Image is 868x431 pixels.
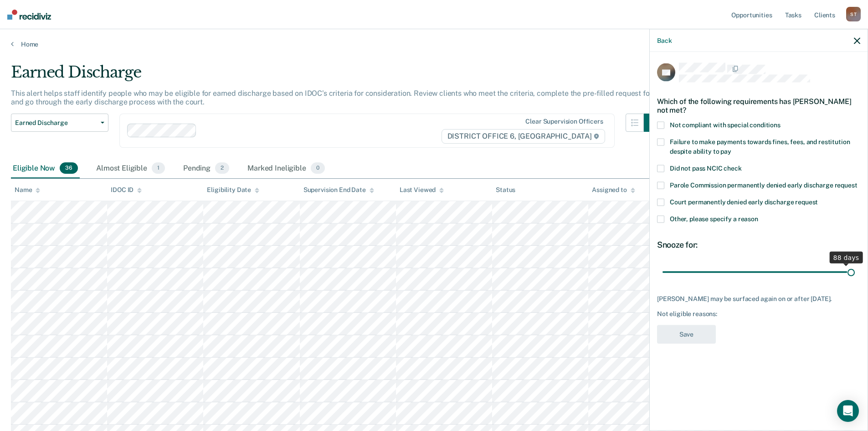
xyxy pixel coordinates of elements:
[592,186,635,194] div: Assigned to
[657,310,860,318] div: Not eligible reasons:
[181,159,231,179] div: Pending
[496,186,515,194] div: Status
[11,40,857,48] a: Home
[525,118,603,125] div: Clear supervision officers
[400,186,444,194] div: Last Viewed
[11,63,662,89] div: Earned Discharge
[670,138,850,155] span: Failure to make payments towards fines, fees, and restitution despite ability to pay
[94,159,167,179] div: Almost Eligible
[657,325,716,344] button: Save
[111,186,142,194] div: IDOC ID
[15,119,97,127] span: Earned Discharge
[303,186,374,194] div: Supervision End Date
[7,10,51,20] img: Recidiviz
[657,295,860,302] div: [PERSON_NAME] may be surfaced again on or after [DATE].
[11,89,660,106] p: This alert helps staff identify people who may be eligible for earned discharge based on IDOC’s c...
[846,7,861,21] div: S T
[670,198,818,206] span: Court permanently denied early discharge request
[246,159,327,179] div: Marked Ineligible
[15,186,40,194] div: Name
[60,162,78,174] span: 36
[657,240,860,250] div: Snooze for:
[830,251,863,263] div: 88 days
[207,186,259,194] div: Eligibility Date
[670,182,858,189] span: Parole Commission permanently denied early discharge request
[311,162,325,174] span: 0
[657,36,672,44] button: Back
[11,159,80,179] div: Eligible Now
[657,89,860,121] div: Which of the following requirements has [PERSON_NAME] not met?
[837,400,859,422] div: Open Intercom Messenger
[152,162,165,174] span: 1
[670,165,742,172] span: Did not pass NCIC check
[670,121,781,129] span: Not compliant with special conditions
[215,162,229,174] span: 2
[670,215,758,223] span: Other, please specify a reason
[442,129,605,144] span: DISTRICT OFFICE 6, [GEOGRAPHIC_DATA]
